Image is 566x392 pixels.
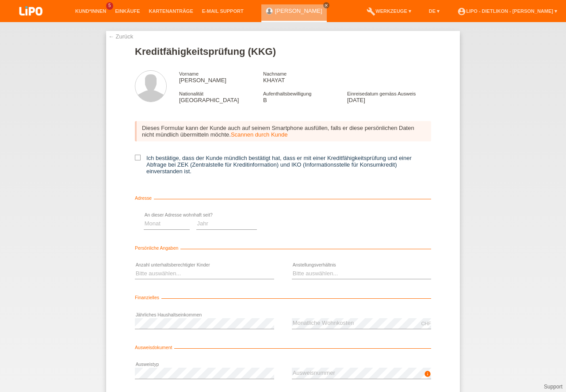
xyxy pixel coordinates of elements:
label: Ich bestätige, dass der Kunde mündlich bestätigt hat, dass er mit einer Kreditfähigkeitsprüfung u... [135,155,431,175]
a: LIPO pay [9,18,53,25]
div: Dieses Formular kann der Kunde auch auf seinem Smartphone ausfüllen, falls er diese persönlichen ... [135,121,431,141]
i: close [324,3,329,8]
i: build [367,7,375,16]
span: Nationalität [179,91,203,96]
span: Finanzielles [135,295,161,300]
span: Adresse [135,196,154,201]
span: Einreisedatum gemäss Ausweis [347,91,416,96]
a: account_circleLIPO - Dietlikon - [PERSON_NAME] ▾ [453,8,562,14]
span: Aufenthaltsbewilligung [263,91,311,96]
div: CHF [421,321,431,326]
h1: Kreditfähigkeitsprüfung (KKG) [135,46,431,57]
i: info [424,370,431,377]
a: DE ▾ [424,8,444,14]
div: B [263,90,347,103]
a: ← Zurück [108,33,133,40]
a: [PERSON_NAME] [275,8,322,14]
span: Nachname [263,71,287,76]
span: Persönliche Angaben [135,246,180,251]
a: E-Mail Support [198,8,248,14]
a: Kartenanträge [145,8,198,14]
a: buildWerkzeuge ▾ [362,8,416,14]
a: Support [544,384,562,390]
div: [GEOGRAPHIC_DATA] [179,90,263,103]
span: 5 [106,2,113,10]
div: [DATE] [347,90,431,103]
a: Scannen durch Kunde [231,131,288,138]
span: Ausweisdokument [135,345,174,350]
div: [PERSON_NAME] [179,70,263,84]
a: close [323,2,329,8]
a: Kund*innen [71,8,111,14]
a: Einkäufe [111,8,144,14]
i: account_circle [457,7,466,16]
div: KHAYAT [263,70,347,84]
a: info [424,373,431,378]
span: Vorname [179,71,199,76]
